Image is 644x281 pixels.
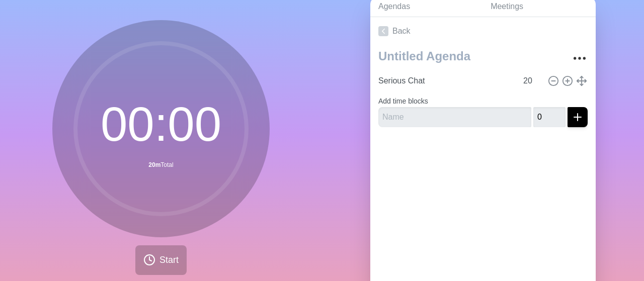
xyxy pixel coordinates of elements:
[378,97,428,105] label: Add time blocks
[159,253,179,267] span: Start
[135,245,187,275] button: Start
[370,17,596,45] a: Back
[570,48,590,68] button: More
[374,71,517,91] input: Name
[533,107,566,127] input: Mins
[378,107,531,127] input: Name
[519,71,543,91] input: Mins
